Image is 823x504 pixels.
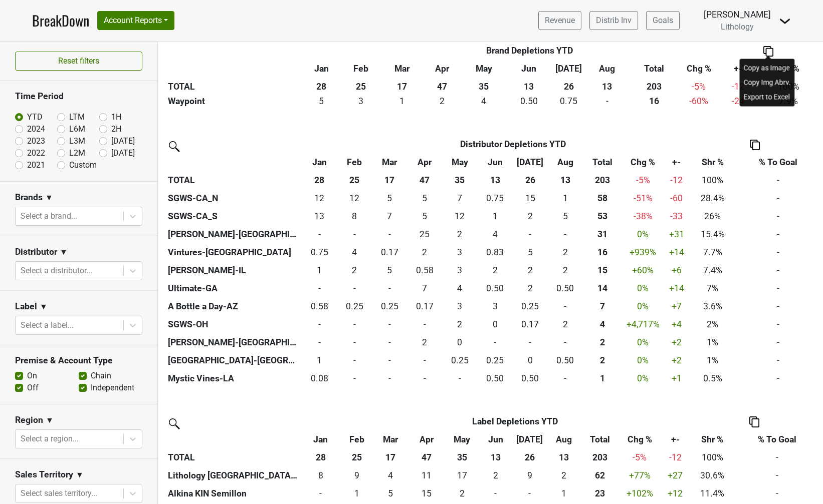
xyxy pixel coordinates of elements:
div: 25 [409,228,440,241]
div: 5 [550,210,580,223]
th: Ultimate-GA [165,279,302,297]
th: 15.998 [629,92,680,110]
div: - [339,282,369,295]
div: +14 [666,282,687,295]
h3: Region [15,415,43,425]
td: 0.25 [372,297,407,315]
th: 47 [423,78,462,96]
div: 31 [585,228,620,241]
div: 4 [339,246,369,259]
td: 4.5 [513,243,548,261]
th: 14.240 [583,279,623,297]
img: Copy to clipboard [749,416,759,427]
td: 0.5 [506,92,552,110]
div: 5 [409,210,440,223]
th: May: activate to sort column ascending [442,153,477,171]
td: 3.584 [461,92,506,110]
th: [PERSON_NAME]-[GEOGRAPHIC_DATA] [165,225,302,243]
div: [PERSON_NAME] [704,8,771,21]
th: Shr %: activate to sort column ascending [690,430,735,448]
div: 1 [550,192,580,205]
div: 12 [339,192,369,205]
div: 2 [515,210,545,223]
th: 25 [341,78,381,96]
td: -51 % [623,189,664,207]
td: 7.7% [689,243,736,261]
th: 35 [442,171,477,189]
th: 35 [461,78,506,96]
div: -60 [666,192,687,205]
td: 4.166 [477,225,512,243]
label: On [27,370,37,382]
div: Copy as Image [742,61,793,76]
th: Shr %: activate to sort column ascending [689,153,736,171]
div: 2 [445,228,475,241]
label: 2H [111,123,121,135]
div: 0.75 [480,192,510,205]
label: 2023 [27,135,45,147]
td: 0.583 [302,297,337,315]
td: 28.4% [689,189,736,207]
td: 2.5 [442,243,477,261]
label: Off [27,382,39,394]
td: 1 [302,261,337,279]
div: 7 [374,210,404,223]
th: &nbsp;: activate to sort column ascending [165,60,302,78]
td: 0.167 [407,297,442,315]
td: 1.5 [513,261,548,279]
th: Jun: activate to sort column ascending [477,153,512,171]
th: Feb: activate to sort column ascending [337,153,372,171]
span: Lithology [721,22,754,32]
th: 13 [477,171,512,189]
div: 5 [515,246,545,259]
div: 2 [515,264,545,277]
div: 1 [304,264,334,277]
th: Mar: activate to sort column ascending [381,60,423,78]
th: Aug: activate to sort column ascending [586,60,629,78]
div: 16 [631,95,678,108]
h3: Distributor [15,247,57,257]
th: 52.833 [583,207,623,225]
td: 4.33 [442,279,477,297]
td: - [736,207,820,225]
span: ▼ [40,301,48,313]
th: +-: activate to sort column ascending [718,60,758,78]
th: Mar: activate to sort column ascending [372,153,407,171]
td: - [736,225,820,243]
td: 0 [302,225,337,243]
td: +60 % [623,261,664,279]
th: Apr: activate to sort column ascending [423,60,462,78]
div: 2 [339,264,369,277]
img: Dropdown Menu [779,15,791,27]
td: 0.75 [552,92,586,110]
th: Vintures-[GEOGRAPHIC_DATA] [165,243,302,261]
div: 5 [374,264,404,277]
div: 0.50 [550,282,580,295]
th: Chg %: activate to sort column ascending [619,430,660,448]
td: 0 [337,225,372,243]
th: [PERSON_NAME]-IL [165,261,302,279]
div: - [550,300,580,313]
td: -60 % [680,92,718,110]
td: 1.333 [548,189,583,207]
div: 2 [425,95,459,108]
td: 2.75 [442,261,477,279]
td: 0 [337,279,372,297]
label: Independent [91,382,134,394]
td: 1.333 [477,207,512,225]
div: 0.25 [339,300,369,313]
th: 26 [552,78,586,96]
th: &nbsp;: activate to sort column ascending [165,430,302,448]
td: 0.833 [477,243,512,261]
div: 0.25 [515,300,545,313]
div: - [304,228,334,241]
div: +14 [666,246,687,259]
img: filter [165,138,181,154]
td: - [736,297,820,315]
td: 11.5 [442,207,477,225]
th: % To Goal: activate to sort column ascending [735,430,819,448]
span: ▼ [60,246,68,258]
td: - [736,261,820,279]
td: 0.75 [302,243,337,261]
th: 17 [381,78,423,96]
